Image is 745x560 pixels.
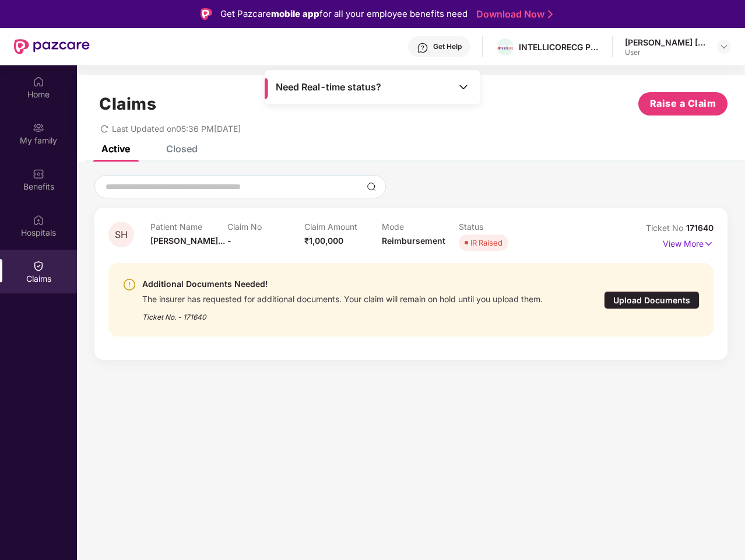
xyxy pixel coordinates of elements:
img: Logo [201,8,212,20]
p: Mode [382,222,459,232]
div: Upload Documents [604,291,700,309]
div: Closed [166,143,198,155]
span: Last Updated on 05:36 PM[DATE] [112,124,241,134]
div: User [625,48,707,57]
img: svg+xml;base64,PHN2ZyBpZD0iSGVscC0zMngzMiIgeG1sbnM9Imh0dHA6Ly93d3cudzMub3JnLzIwMDAvc3ZnIiB3aWR0aD... [417,42,428,54]
p: Claim No [227,222,304,232]
p: Patient Name [150,222,227,232]
img: svg+xml;base64,PHN2ZyBpZD0iSG9tZSIgeG1sbnM9Imh0dHA6Ly93d3cudzMub3JnLzIwMDAvc3ZnIiB3aWR0aD0iMjAiIG... [33,76,44,87]
img: svg+xml;base64,PHN2ZyBpZD0iRHJvcGRvd24tMzJ4MzIiIHhtbG5zPSJodHRwOi8vd3d3LnczLm9yZy8yMDAwL3N2ZyIgd2... [719,42,729,51]
div: The insurer has requested for additional documents. Your claim will remain on hold until you uplo... [142,291,543,304]
img: svg+xml;base64,PHN2ZyBpZD0iQmVuZWZpdHMiIHhtbG5zPSJodHRwOi8vd3d3LnczLm9yZy8yMDAwL3N2ZyIgd2lkdGg9Ij... [33,168,44,180]
img: svg+xml;base64,PHN2ZyB4bWxucz0iaHR0cDovL3d3dy53My5vcmcvMjAwMC9zdmciIHdpZHRoPSIxNyIgaGVpZ2h0PSIxNy... [704,237,714,250]
h1: Claims [99,94,156,114]
span: Reimbursement [382,236,445,246]
span: redo [100,124,108,134]
p: Claim Amount [304,222,381,232]
span: Need Real-time status? [276,81,381,93]
span: Raise a Claim [650,96,716,111]
div: Get Help [433,42,462,51]
strong: mobile app [271,8,319,19]
img: svg+xml;base64,PHN2ZyBpZD0iV2FybmluZ18tXzI0eDI0IiBkYXRhLW5hbWU9Ildhcm5pbmcgLSAyNHgyNCIgeG1sbnM9Im... [122,278,136,292]
span: Ticket No [646,223,686,233]
span: SH [115,230,128,240]
div: Active [101,143,130,155]
span: - [227,236,231,246]
div: IR Raised [470,237,502,249]
img: Toggle Icon [458,81,469,93]
div: Additional Documents Needed! [142,277,543,291]
p: View More [663,235,714,250]
img: New Pazcare Logo [14,39,90,54]
span: ₹1,00,000 [304,236,343,246]
img: svg+xml;base64,PHN2ZyBpZD0iQ2xhaW0iIHhtbG5zPSJodHRwOi8vd3d3LnczLm9yZy8yMDAwL3N2ZyIgd2lkdGg9IjIwIi... [33,260,44,272]
div: INTELLICORECG PRIVATE LIMITED [519,41,600,52]
span: 171640 [686,223,714,233]
img: Stroke [548,8,553,20]
img: svg+xml;base64,PHN2ZyBpZD0iU2VhcmNoLTMyeDMyIiB4bWxucz0iaHR0cDovL3d3dy53My5vcmcvMjAwMC9zdmciIHdpZH... [367,182,376,191]
span: [PERSON_NAME]... [150,236,225,246]
div: Ticket No. - 171640 [142,304,543,323]
div: Get Pazcare for all your employee benefits need [220,7,468,21]
img: svg+xml;base64,PHN2ZyBpZD0iSG9zcGl0YWxzIiB4bWxucz0iaHR0cDovL3d3dy53My5vcmcvMjAwMC9zdmciIHdpZHRoPS... [33,214,44,226]
button: Raise a Claim [638,92,728,116]
img: svg+xml;base64,PHN2ZyB3aWR0aD0iMjAiIGhlaWdodD0iMjAiIHZpZXdCb3g9IjAgMCAyMCAyMCIgZmlsbD0ibm9uZSIgeG... [33,122,44,134]
p: Status [459,222,536,232]
a: Download Now [476,8,549,20]
img: WhatsApp%20Image%202024-01-25%20at%2012.57.49%20PM.jpeg [497,45,514,50]
div: [PERSON_NAME] [PERSON_NAME] [625,37,707,48]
